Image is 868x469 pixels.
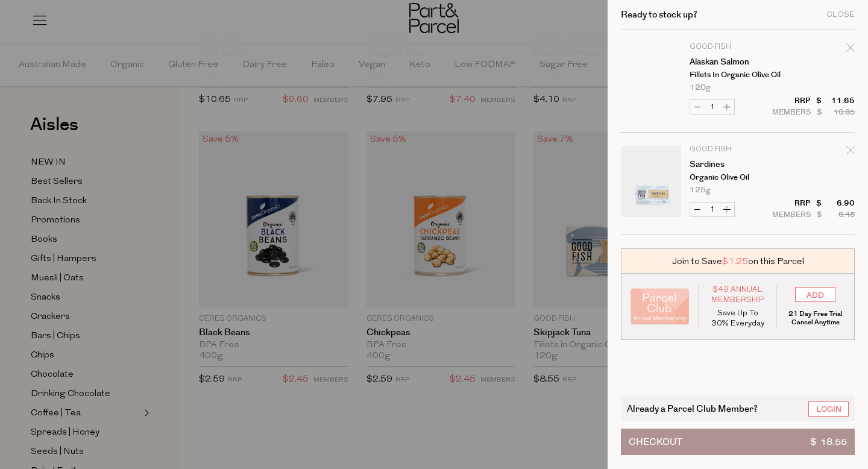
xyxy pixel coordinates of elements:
[629,429,682,455] span: Checkout
[785,310,845,327] p: 21 Day Free Trial Cancel Anytime
[690,174,783,181] p: Organic Olive Oil
[621,10,697,19] h2: Ready to stock up?
[846,144,855,160] div: Remove Sardines
[690,71,783,79] p: Fillets in Organic Olive Oil
[690,146,783,153] p: Good Fish
[690,186,711,194] span: 125g
[690,84,711,92] span: 120g
[722,255,748,268] span: $1.25
[795,287,835,302] input: ADD
[810,429,847,455] span: $ 18.55
[705,100,720,114] input: QTY Alaskan Salmon
[826,11,855,19] div: Close
[846,42,855,58] div: Remove Alaskan Salmon
[808,401,849,417] a: Login
[708,308,767,329] p: Save Up To 30% Everyday
[705,203,720,216] input: QTY Sardines
[690,43,783,51] p: Good Fish
[627,401,758,415] span: Already a Parcel Club Member?
[690,160,783,169] a: Sardines
[690,58,783,66] a: Alaskan Salmon
[708,285,767,305] span: $49 Annual Membership
[621,248,855,274] div: Join to Save on this Parcel
[621,429,855,455] button: Checkout$ 18.55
